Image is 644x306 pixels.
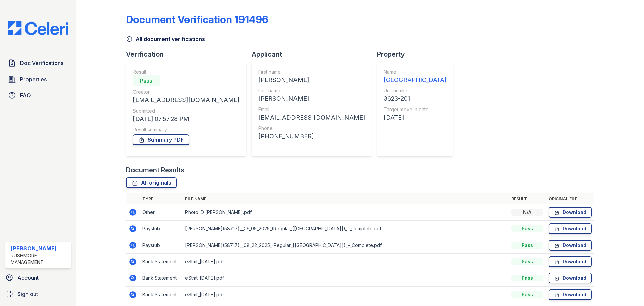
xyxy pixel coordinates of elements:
a: Download [549,240,592,251]
div: Pass [511,225,543,232]
a: Properties [5,73,71,86]
a: Download [549,256,592,267]
div: [PERSON_NAME] [258,94,365,103]
div: Pass [511,291,543,298]
span: Doc Verifications [20,59,63,67]
div: Target move in date [384,106,446,113]
div: Rushmore Management [11,252,68,266]
div: [EMAIL_ADDRESS][DOMAIN_NAME] [258,113,365,122]
th: Type [140,193,182,204]
span: Account [17,274,39,282]
a: All document verifications [126,35,205,43]
th: Result [508,193,546,204]
div: Submitted [133,107,239,114]
td: Paystub [140,221,182,237]
span: Sign out [17,290,38,298]
a: Download [549,273,592,283]
a: Summary PDF [133,134,189,145]
div: First name [258,69,365,75]
div: Verification [126,50,252,59]
div: [DATE] [384,113,446,122]
td: Bank Statement [140,254,182,270]
a: Download [549,289,592,300]
td: Paystub [140,237,182,254]
span: Properties [20,75,47,83]
span: FAQ [20,91,31,99]
td: Photo ID [PERSON_NAME].pdf [182,204,508,221]
a: Name [GEOGRAPHIC_DATA] [384,69,446,85]
div: Result summary [133,126,239,133]
div: Pass [511,242,543,249]
div: [PERSON_NAME] [258,75,365,85]
a: Doc Verifications [5,56,71,70]
div: Pass [133,75,160,86]
div: Creator [133,89,239,95]
div: Applicant [252,50,377,59]
div: Unit number [384,87,446,94]
td: eStmt_[DATE].pdf [182,254,508,270]
div: [EMAIL_ADDRESS][DOMAIN_NAME] [133,95,239,105]
div: Pass [511,258,543,265]
div: Document Results [126,165,184,175]
a: Account [3,271,74,285]
gu-sc-dial: Click to Connect 3018146589 [258,133,314,140]
div: Phone [258,125,365,132]
div: [PERSON_NAME] [11,244,68,252]
td: eStmt_[DATE].pdf [182,287,508,303]
a: Sign out [3,287,74,301]
div: Result [133,69,239,75]
td: Bank Statement [140,287,182,303]
td: [PERSON_NAME](58717)__09_05_2025_(Regular_[[GEOGRAPHIC_DATA]])_-_Complete.pdf [182,221,508,237]
div: Pass [511,275,543,281]
td: Bank Statement [140,270,182,287]
a: FAQ [5,89,71,102]
th: Original file [546,193,594,204]
div: Email [258,106,365,113]
div: Last name [258,87,365,94]
div: Property [377,50,459,59]
a: All originals [126,177,177,188]
div: Name [384,69,446,75]
a: Download [549,223,592,234]
td: eStmt_[DATE].pdf [182,270,508,287]
td: [PERSON_NAME](58717)__08_22_2025_(Regular_[[GEOGRAPHIC_DATA]])_-_Complete.pdf [182,237,508,254]
div: N/A [511,209,543,216]
div: 3623-201 [384,94,446,103]
a: Download [549,207,592,218]
div: Document Verification 191496 [126,13,268,26]
th: File name [182,193,508,204]
div: [DATE] 07:57:28 PM [133,114,239,124]
td: Other [140,204,182,221]
div: [GEOGRAPHIC_DATA] [384,75,446,85]
img: CE_Logo_Blue-a8612792a0a2168367f1c8372b55b34899dd931a85d93a1a3d3e32e68fde9ad4.png [3,21,74,35]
